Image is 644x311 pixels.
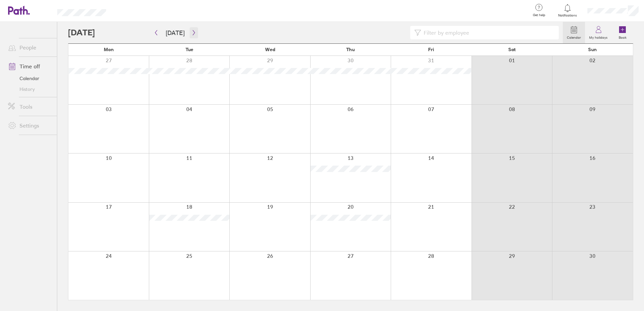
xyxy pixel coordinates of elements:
[265,47,275,52] span: Wed
[3,73,57,84] a: Calendar
[563,34,585,40] label: Calendar
[615,34,631,40] label: Book
[3,84,57,95] a: History
[585,34,612,40] label: My holidays
[528,13,550,17] span: Get help
[346,47,355,52] span: Thu
[421,26,555,39] input: Filter by employee
[3,41,57,54] a: People
[557,13,579,18] span: Notifications
[160,27,190,38] button: [DATE]
[563,22,585,43] a: Calendar
[508,47,516,52] span: Sat
[186,47,193,52] span: Tue
[104,47,114,52] span: Mon
[585,22,612,43] a: My holidays
[3,100,57,113] a: Tools
[3,119,57,132] a: Settings
[428,47,434,52] span: Fri
[612,22,633,43] a: Book
[3,60,57,73] a: Time off
[557,3,579,18] a: Notifications
[588,47,597,52] span: Sun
